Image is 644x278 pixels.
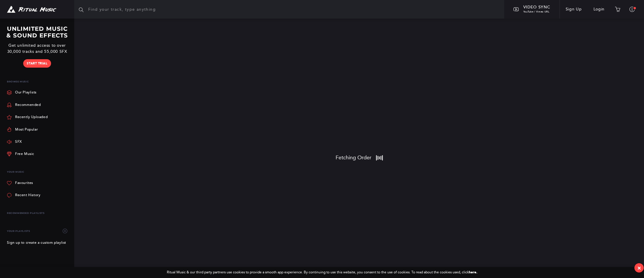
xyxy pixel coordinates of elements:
[588,1,611,17] a: Login
[7,136,22,148] a: SFX
[560,1,588,17] a: Sign Up
[5,42,70,55] p: Get unlimited access to over 30,000 tracks and 55,000 SFX
[523,10,549,13] span: YouTube / Vimeo URL
[7,225,70,237] div: Your Playlists
[7,111,48,123] a: Recently Uploaded
[7,148,34,160] a: Free Music
[523,5,550,10] span: Video Sync
[7,177,33,189] a: Favourites
[7,208,70,218] div: Recommended Playlists
[469,270,477,274] a: here.
[5,26,70,39] h3: UNLIMITED MUSIC & SOUND EFFECTS
[7,237,66,248] a: Sign up to create a custom playlist
[7,99,41,111] a: Recommended
[7,6,56,13] img: Ritual Music
[637,265,641,271] div: ×
[7,167,70,177] p: Your Music
[7,123,38,136] a: Most Popular
[23,59,51,68] a: Start Trial
[7,86,37,99] a: Our Playlists
[336,155,376,161] p: Fetching Order
[167,270,477,275] div: Ritual Music & our third party partners use cookies to provide a smooth app experience. By contin...
[7,189,40,201] a: Recent History
[7,77,70,86] p: Browse Music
